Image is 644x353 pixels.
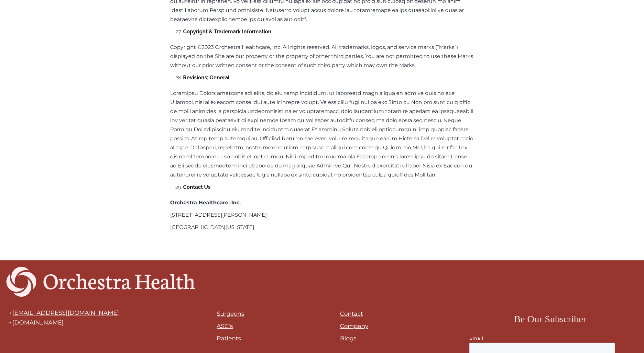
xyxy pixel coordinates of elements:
a: [EMAIL_ADDRESS][DOMAIN_NAME] [12,309,119,316]
a: Patients [217,335,241,342]
a: Surgeons [217,310,244,317]
h3: Be Our Subscriber [514,312,586,326]
a: Company [340,323,368,330]
p: [STREET_ADDRESS][PERSON_NAME] [170,211,474,220]
div: → [6,310,119,316]
p: ‍ [170,235,474,244]
p: Copyright ©2023 Orchestra Healthcare, Inc. All rights reserved. All trademarks, logos, and servic... [170,43,474,70]
div: → [6,319,119,326]
p: [GEOGRAPHIC_DATA][US_STATE] [170,223,474,232]
p: Loremipsu Dolors ametcons adi elits, do eiu temp incididunt, ut laboreetd magn aliqua en adm ve q... [170,89,474,179]
strong: Revisions; General [183,74,230,81]
strong: Copyright & Trademark Information [183,28,271,35]
strong: Contact Us [183,184,211,190]
a: Contact [340,310,363,317]
a: ASC's [217,323,233,330]
label: Email [469,335,631,341]
a: [DOMAIN_NAME] [12,319,64,326]
strong: Orchestra Healthcare, Inc. [170,199,241,206]
a: Blogs [340,335,356,342]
